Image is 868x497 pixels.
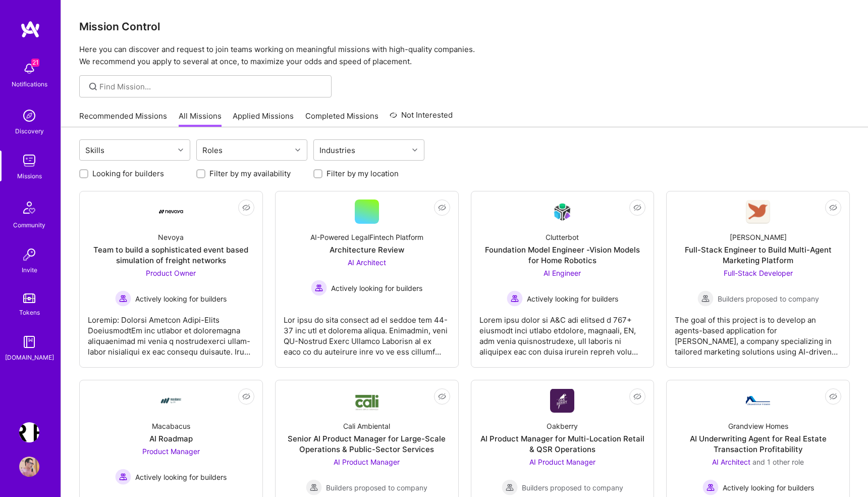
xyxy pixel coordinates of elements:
[348,258,386,267] span: AI Architect
[209,168,291,179] label: Filter by my availability
[200,143,225,158] div: Roles
[522,482,623,493] span: Builders proposed to company
[79,43,850,68] p: Here you can discover and request to join teams working on meaningful missions with high-quality ...
[502,479,518,495] img: Builders proposed to company
[697,290,714,307] img: Builders proposed to company
[158,232,184,242] div: Nevoya
[702,479,719,495] img: Actively looking for builders
[829,204,837,212] i: icon EyeClosed
[730,232,787,242] div: [PERSON_NAME]
[438,204,446,212] i: icon EyeClosed
[159,388,183,413] img: Company Logo
[310,232,423,242] div: AI-Powered LegalFintech Platform
[159,210,183,214] img: Company Logo
[295,147,300,153] i: icon Chevron
[23,293,35,303] img: tokens
[546,232,579,242] div: Clutterbot
[507,290,523,307] img: Actively looking for builders
[19,59,39,79] img: bell
[547,421,578,431] div: Oakberry
[88,307,254,357] div: Loremip: Dolorsi Ametcon Adipi-Elits DoeiusmodtEm inc utlabor et doloremagna aliquaenimad mi veni...
[829,392,837,401] i: icon EyeClosed
[327,168,399,179] label: Filter by my location
[152,421,190,431] div: Macabacus
[728,421,788,431] div: Grandview Homes
[326,482,427,493] span: Builders proposed to company
[330,244,404,255] div: Architecture Review
[746,200,770,224] img: Company Logo
[317,143,358,158] div: Industries
[752,458,804,466] span: and 1 other role
[17,422,42,442] a: Terr.ai: Building an Innovative Real Estate Platform
[233,111,294,127] a: Applied Missions
[13,220,45,230] div: Community
[149,433,193,444] div: AI Roadmap
[17,171,42,181] div: Missions
[146,269,196,277] span: Product Owner
[20,20,40,38] img: logo
[334,458,400,466] span: AI Product Manager
[87,81,99,92] i: icon SearchGrey
[92,168,164,179] label: Looking for builders
[527,293,618,304] span: Actively looking for builders
[306,479,322,495] img: Builders proposed to company
[19,106,39,126] img: discovery
[712,458,750,466] span: AI Architect
[479,307,646,357] div: Lorem ipsu dolor si A&C adi elitsed d 767+ eiusmodt inci utlabo etdolore, magnaali, EN, adm venia...
[718,293,819,304] span: Builders proposed to company
[135,293,227,304] span: Actively looking for builders
[723,482,814,493] span: Actively looking for builders
[479,244,646,266] div: Foundation Model Engineer -Vision Models for Home Robotics
[17,195,41,220] img: Community
[135,472,227,482] span: Actively looking for builders
[88,200,254,359] a: Company LogoNevoyaTeam to build a sophisticated event based simulation of freight networksProduct...
[115,290,131,307] img: Actively looking for builders
[17,457,42,477] a: User Avatar
[19,151,39,171] img: teamwork
[284,433,450,455] div: Senior AI Product Manager for Large-Scale Operations & Public-Sector Services
[550,200,574,224] img: Company Logo
[242,392,250,401] i: icon EyeClosed
[550,389,574,413] img: Company Logo
[479,433,646,455] div: AI Product Manager for Multi-Location Retail & QSR Operations
[331,283,422,293] span: Actively looking for builders
[479,200,646,359] a: Company LogoClutterbotFoundation Model Engineer -Vision Models for Home RoboticsAI Engineer Activ...
[284,200,450,359] a: AI-Powered LegalFintech PlatformArchitecture ReviewAI Architect Actively looking for buildersActi...
[633,204,641,212] i: icon EyeClosed
[15,126,44,136] div: Discovery
[79,20,850,33] h3: Mission Control
[19,422,39,442] img: Terr.ai: Building an Innovative Real Estate Platform
[633,392,641,401] i: icon EyeClosed
[311,280,327,296] img: Actively looking for builders
[675,200,841,359] a: Company Logo[PERSON_NAME]Full-Stack Engineer to Build Multi-Agent Marketing PlatformFull-Stack De...
[343,421,390,431] div: Cali Ambiental
[724,269,793,277] span: Full-Stack Developer
[529,458,595,466] span: AI Product Manager
[675,307,841,357] div: The goal of this project is to develop an agents-based application for [PERSON_NAME], a company s...
[83,143,107,158] div: Skills
[179,111,222,127] a: All Missions
[355,390,379,411] img: Company Logo
[675,433,841,455] div: AI Underwriting Agent for Real Estate Transaction Profitability
[19,307,40,318] div: Tokens
[305,111,378,127] a: Completed Missions
[142,447,200,456] span: Product Manager
[19,332,39,352] img: guide book
[544,269,581,277] span: AI Engineer
[178,147,183,153] i: icon Chevron
[19,244,39,265] img: Invite
[242,204,250,212] i: icon EyeClosed
[31,59,39,67] span: 21
[5,352,54,363] div: [DOMAIN_NAME]
[88,244,254,266] div: Team to build a sophisticated event based simulation of freight networks
[675,244,841,266] div: Full-Stack Engineer to Build Multi-Agent Marketing Platform
[412,147,417,153] i: icon Chevron
[390,109,453,127] a: Not Interested
[115,469,131,485] img: Actively looking for builders
[19,457,39,477] img: User Avatar
[99,81,324,92] input: Find Mission...
[22,265,37,275] div: Invite
[12,79,47,89] div: Notifications
[79,111,167,127] a: Recommended Missions
[438,392,446,401] i: icon EyeClosed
